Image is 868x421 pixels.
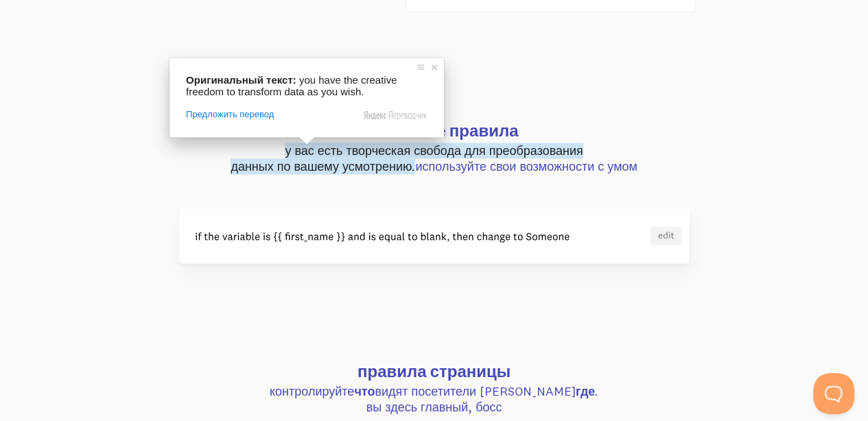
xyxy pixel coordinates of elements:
ya-tr-span: данных по вашему усмотрению. [231,158,415,174]
ya-tr-span: правила страницы [357,360,511,381]
ya-tr-span: где [576,383,595,398]
ya-tr-span: у вас есть творческая свобода для преобразования [285,143,583,158]
ya-tr-span: контролируйте [270,383,354,398]
iframe: Помогите Скаут Бикон — откройте [813,373,854,414]
ya-tr-span: используйте свои возможности с умом [415,158,637,174]
span: Оригинальный текст: [186,74,296,86]
ya-tr-span: вы здесь главный, босс [366,398,502,414]
ya-tr-span: видят посетители [PERSON_NAME] [375,383,576,398]
ya-tr-span: . [595,383,598,398]
img: template-rules-4e8edb3b167c915cb1aaaf59280f2ab67a7c53d86f64bb54de29b0587e5a560c.svg [179,208,690,263]
ya-tr-span: что [354,383,375,398]
span: Предложить перевод [186,108,274,121]
span: you have the creative freedom to transform data as you wish. [186,74,400,97]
